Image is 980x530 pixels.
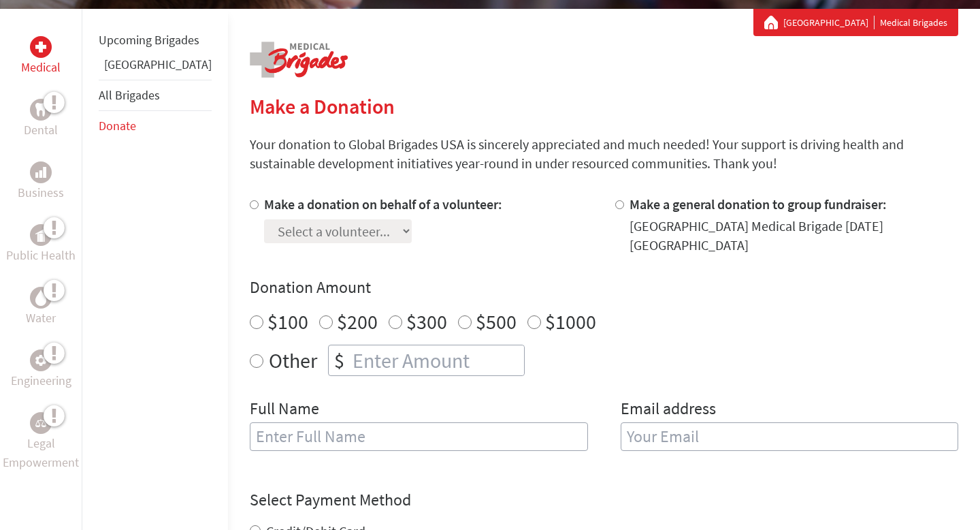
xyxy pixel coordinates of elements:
[35,228,46,242] img: Public Health
[329,345,350,375] div: $
[99,111,212,141] li: Donate
[30,349,52,371] div: Engineering
[99,80,212,111] li: All Brigades
[11,371,71,390] p: Engineering
[99,118,136,134] a: Donate
[764,16,947,29] div: Medical Brigades
[99,55,212,80] li: Panama
[250,135,958,173] p: Your donation to Global Brigades USA is sincerely appreciated and much needed! Your support is dr...
[250,422,588,451] input: Enter Full Name
[26,287,56,328] a: WaterWater
[250,398,319,422] label: Full Name
[250,489,958,511] h4: Select Payment Method
[26,309,56,328] p: Water
[35,42,46,52] img: Medical
[350,345,524,375] input: Enter Amount
[250,277,958,298] h4: Donation Amount
[269,345,317,376] label: Other
[476,309,517,334] label: $500
[3,412,79,472] a: Legal EmpowermentLegal Empowerment
[250,94,958,119] h2: Make a Donation
[21,36,61,77] a: MedicalMedical
[30,161,52,183] div: Business
[621,422,959,451] input: Your Email
[630,196,887,213] label: Make a general donation to group fundraiser:
[621,398,716,422] label: Email address
[337,309,378,334] label: $200
[35,167,46,178] img: Business
[30,36,52,58] div: Medical
[35,355,46,366] img: Engineering
[99,32,199,48] a: Upcoming Brigades
[783,16,875,29] a: [GEOGRAPHIC_DATA]
[3,434,79,472] p: Legal Empowerment
[18,183,64,202] p: Business
[250,42,348,78] img: logo-medical.png
[6,224,76,265] a: Public HealthPublic Health
[30,224,52,246] div: Public Health
[630,217,959,255] div: [GEOGRAPHIC_DATA] Medical Brigade [DATE] [GEOGRAPHIC_DATA]
[30,287,52,309] div: Water
[35,419,46,427] img: Legal Empowerment
[104,57,212,72] a: [GEOGRAPHIC_DATA]
[99,25,212,55] li: Upcoming Brigades
[545,309,596,334] label: $1000
[24,121,58,140] p: Dental
[35,290,46,305] img: Water
[11,349,71,390] a: EngineeringEngineering
[6,246,76,265] p: Public Health
[99,87,160,103] a: All Brigades
[35,103,46,116] img: Dental
[30,99,52,121] div: Dental
[21,58,61,77] p: Medical
[264,196,502,213] label: Make a donation on behalf of a volunteer:
[30,412,52,434] div: Legal Empowerment
[24,99,58,140] a: DentalDental
[18,161,64,202] a: BusinessBusiness
[406,309,447,334] label: $300
[267,309,308,334] label: $100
